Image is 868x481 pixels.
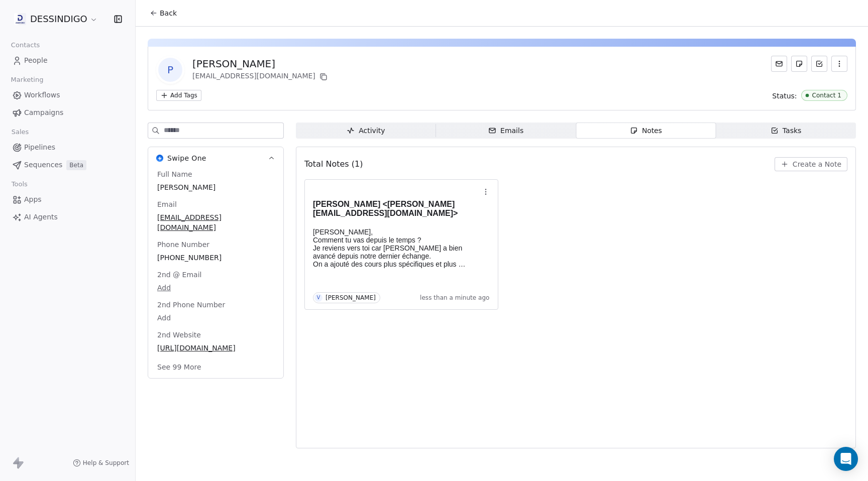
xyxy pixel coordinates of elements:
[772,91,797,101] span: Status:
[157,343,274,353] span: [URL][DOMAIN_NAME]
[313,244,480,268] p: Je reviens vers toi car [PERSON_NAME] a bien avancé depuis notre dernier échange. On a ajouté des...
[8,209,127,225] a: AI Agents
[155,169,194,179] span: Full Name
[313,200,380,208] strong: [PERSON_NAME]
[304,158,363,170] span: Total Notes (1)
[157,253,274,263] span: [PHONE_NUMBER]
[7,125,33,140] span: Sales
[24,194,42,205] span: Apps
[155,330,203,340] span: 2nd Website
[192,71,330,83] div: [EMAIL_ADDRESS][DOMAIN_NAME]
[157,283,274,293] span: Add
[8,52,127,69] a: People
[160,8,177,18] span: Back
[24,142,55,153] span: Pipelines
[24,160,62,170] span: Sequences
[24,107,63,118] span: Campaigns
[812,92,841,99] div: Contact 1
[420,294,489,302] span: less than a minute ago
[192,57,330,71] div: [PERSON_NAME]
[24,55,48,66] span: People
[7,72,48,87] span: Marketing
[66,160,86,170] span: Beta
[157,212,274,232] span: [EMAIL_ADDRESS][DOMAIN_NAME]
[155,239,211,250] span: Phone Number
[313,236,480,244] p: Comment tu vas depuis le temps ?
[8,104,127,121] a: Campaigns
[156,90,201,101] button: Add Tags
[313,200,458,217] span: <[PERSON_NAME][EMAIL_ADDRESS][DOMAIN_NAME]>
[12,11,100,28] button: DESSINDIGO
[488,126,523,136] div: Emails
[8,191,127,208] a: Apps
[347,126,385,136] div: Activity
[325,294,376,301] div: [PERSON_NAME]
[30,13,87,26] span: DESSINDIGO
[148,169,283,378] div: Swipe OneSwipe One
[8,139,127,156] a: Pipelines
[155,300,227,310] span: 2nd Phone Number
[7,177,32,192] span: Tools
[155,199,179,209] span: Email
[151,358,207,376] button: See 99 More
[8,87,127,103] a: Workflows
[155,270,203,280] span: 2nd @ Email
[14,13,26,25] img: DD.jpeg
[24,90,60,100] span: Workflows
[317,294,320,302] div: V
[157,313,274,323] span: Add
[793,159,841,169] span: Create a Note
[148,147,283,169] button: Swipe OneSwipe One
[144,4,183,22] button: Back
[8,157,127,173] a: SequencesBeta
[775,157,847,171] button: Create a Note
[73,459,129,467] a: Help & Support
[771,126,802,136] div: Tasks
[157,182,274,192] span: [PERSON_NAME]
[7,38,44,53] span: Contacts
[83,459,129,467] span: Help & Support
[834,447,858,471] div: Open Intercom Messenger
[167,153,206,163] span: Swipe One
[158,58,182,82] span: P
[313,228,480,236] p: [PERSON_NAME],
[156,155,163,162] img: Swipe One
[24,212,58,222] span: AI Agents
